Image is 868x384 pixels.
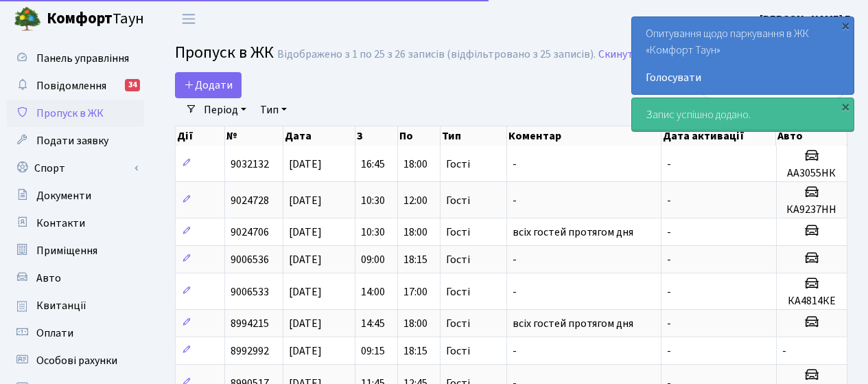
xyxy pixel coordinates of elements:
th: Дата активації [661,126,776,146]
div: Відображено з 1 по 25 з 26 записів (відфільтровано з 25 записів). [277,48,596,61]
span: Приміщення [36,243,97,258]
span: 18:15 [403,343,427,359]
span: Документи [36,188,91,203]
a: Особові рахунки [7,347,144,374]
a: Авто [7,264,144,292]
h5: АА3055НК [782,167,841,180]
span: 14:00 [361,284,385,300]
th: З [355,126,398,146]
a: Період [198,98,252,122]
span: 8994215 [231,316,269,331]
span: 18:00 [403,157,427,172]
div: Запис успішно додано. [632,98,854,131]
span: - [667,316,671,331]
span: [DATE] [289,343,322,359]
span: 18:00 [403,225,427,240]
span: всіх гостей протягом дня [513,316,633,331]
button: Переключити навігацію [172,8,206,30]
span: всіх гостей протягом дня [513,225,633,240]
span: Гості [446,227,470,238]
th: Коментар [507,126,661,146]
span: - [667,252,671,267]
span: 16:45 [361,157,385,172]
img: logo.png [14,5,41,33]
th: Авто [776,126,847,146]
span: Особові рахунки [36,353,117,368]
a: Квитанції [7,292,144,319]
span: Додати [184,78,233,93]
a: Спорт [7,155,144,182]
span: 9032132 [231,157,269,172]
span: 10:30 [361,225,385,240]
span: 12:00 [403,193,427,208]
span: [DATE] [289,157,322,172]
a: Контакти [7,210,144,237]
span: - [667,284,671,300]
span: 14:45 [361,316,385,331]
span: Оплати [36,326,73,341]
a: Додати [175,72,242,98]
span: [DATE] [289,252,322,267]
th: По [398,126,441,146]
span: 18:00 [403,316,427,331]
th: Тип [441,126,507,146]
th: Дії [176,126,225,146]
span: Таун [47,8,144,31]
b: [PERSON_NAME] Г. [760,12,852,27]
span: Контакти [36,216,85,231]
span: 8992992 [231,343,269,359]
span: [DATE] [289,284,322,300]
span: Панель управління [36,51,129,66]
h5: КА9237НН [782,203,841,216]
span: Гості [446,254,470,265]
span: Гості [446,346,470,357]
a: Тип [255,98,292,122]
span: [DATE] [289,316,322,331]
div: Опитування щодо паркування в ЖК «Комфорт Таун» [632,17,854,94]
span: - [513,252,517,267]
a: Приміщення [7,237,144,264]
span: - [667,193,671,208]
a: Панель управління [7,45,144,72]
b: Комфорт [47,8,113,30]
span: 17:00 [403,284,427,300]
span: - [513,284,517,300]
span: - [667,157,671,172]
span: 9006536 [231,252,269,267]
span: Гості [446,318,470,329]
a: Оплати [7,319,144,347]
span: 9024728 [231,193,269,208]
a: Скинути [598,48,640,61]
span: - [513,343,517,359]
div: × [838,19,852,32]
span: [DATE] [289,193,322,208]
a: Подати заявку [7,127,144,155]
span: 09:00 [361,252,385,267]
span: - [667,343,671,359]
a: Повідомлення34 [7,72,144,100]
span: [DATE] [289,225,322,240]
h5: КА4814КЕ [782,295,841,308]
th: № [225,126,284,146]
span: 10:30 [361,193,385,208]
div: 34 [125,79,140,91]
span: Гості [446,159,470,170]
span: Подати заявку [36,133,108,148]
span: Квитанції [36,298,86,313]
a: Документи [7,182,144,210]
span: - [782,343,786,359]
span: Авто [36,271,61,286]
th: Дата [283,126,355,146]
span: 18:15 [403,252,427,267]
span: Пропуск в ЖК [175,41,274,65]
span: 09:15 [361,343,385,359]
span: Пропуск в ЖК [36,106,104,121]
span: 9006533 [231,284,269,300]
span: - [667,225,671,240]
a: Пропуск в ЖК [7,100,144,127]
span: Гості [446,286,470,297]
span: - [513,193,517,208]
a: Голосувати [646,69,840,86]
div: × [838,100,852,113]
span: 9024706 [231,225,269,240]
